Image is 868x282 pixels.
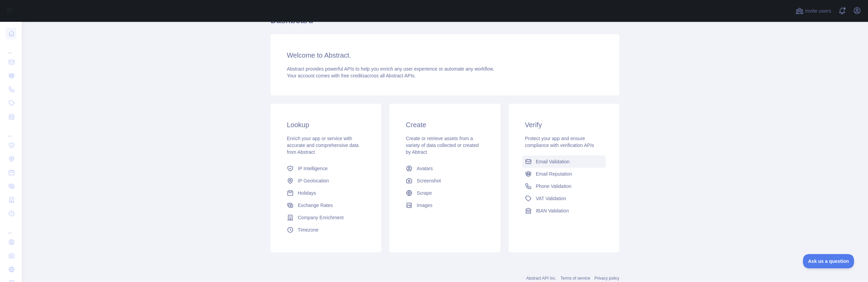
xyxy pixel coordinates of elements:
[525,136,594,148] span: Protect your app and ensure compliance with verification APIs
[270,15,619,31] h1: Dashboard
[406,120,484,130] h3: Create
[287,136,359,155] span: Enrich your app or service with accurate and comprehensive data from Abstract
[536,183,572,190] span: Phone Validation
[522,192,606,205] a: VAT Validation
[417,177,441,184] span: Screenshot
[284,224,368,236] a: Timezone
[5,41,16,55] div: ...
[403,162,486,175] a: Avatars
[417,165,433,172] span: Avatars
[5,124,16,138] div: ...
[284,187,368,199] a: Holidays
[522,180,606,192] a: Phone Validation
[525,120,603,130] h3: Verify
[560,276,590,281] a: Terms of service
[406,136,479,155] span: Create or retrieve assets from a variety of data collected or created by Abtract
[287,120,365,130] h3: Lookup
[298,165,328,172] span: IP Intelligence
[417,202,432,209] span: Images
[805,7,831,15] span: Invite users
[536,158,570,165] span: Email Validation
[298,226,319,233] span: Timezone
[403,199,486,211] a: Images
[298,190,316,196] span: Holidays
[594,276,619,281] a: Privacy policy
[403,187,486,199] a: Scrape
[403,175,486,187] a: Screenshot
[284,162,368,175] a: IP Intelligence
[298,177,329,184] span: IP Geolocation
[341,73,365,78] span: free credits
[803,254,854,268] iframe: Toggle Customer Support
[287,73,416,78] span: Your account comes with across all Abstract APIs.
[298,214,344,221] span: Company Enrichment
[287,66,494,72] span: Abstract provides powerful APIs to help you enrich any user experience or automate any workflow.
[284,211,368,224] a: Company Enrichment
[522,205,606,217] a: IBAN Validation
[284,175,368,187] a: IP Geolocation
[417,190,432,196] span: Scrape
[522,155,606,168] a: Email Validation
[536,170,572,177] span: Email Reputation
[526,276,557,281] a: Abstract API Inc.
[298,202,333,209] span: Exchange Rates
[287,50,603,60] h3: Welcome to Abstract.
[794,5,833,16] button: Invite users
[522,168,606,180] a: Email Reputation
[536,195,566,202] span: VAT Validation
[284,199,368,211] a: Exchange Rates
[536,207,569,214] span: IBAN Validation
[5,221,16,235] div: ...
